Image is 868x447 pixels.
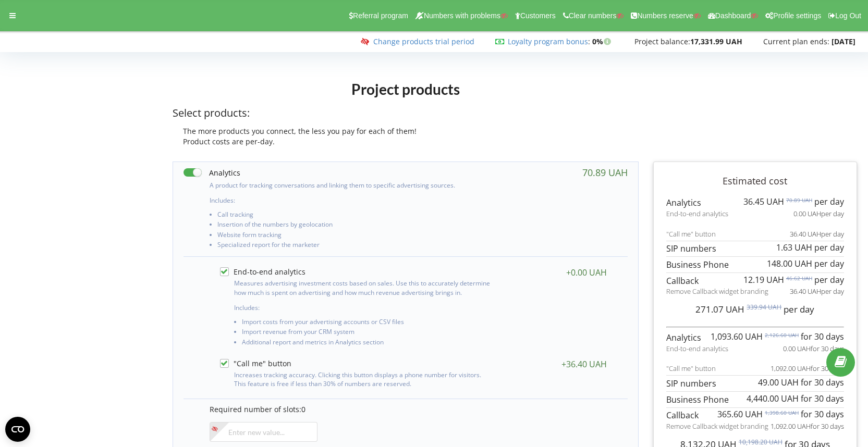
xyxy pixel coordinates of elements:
p: 36.40 UAH [790,229,844,239]
span: : [508,36,590,46]
span: per day [814,274,844,285]
span: Dashboard [715,11,751,20]
p: Business Phone [666,394,844,406]
div: +36.40 UAH [561,359,607,369]
label: End-to-end analytics [220,267,305,276]
span: Numbers reserve [637,11,693,20]
strong: [DATE] [832,36,855,46]
span: per day [784,303,814,315]
span: per day [821,229,844,239]
span: Profile settings [773,11,821,20]
sup: 339.94 UAH [747,303,781,312]
span: Referral program [353,11,408,20]
p: 36.40 UAH [790,287,844,296]
div: 70.89 UAH [582,167,628,178]
button: Open CMP widget [5,417,30,442]
label: Analytics [184,167,240,178]
span: Customers [520,11,556,20]
span: 4,440.00 UAH [747,393,799,404]
p: A product for tracking conversations and linking them to specific advertising sources. [210,181,495,190]
strong: 0% [592,36,614,46]
span: for 30 days [811,421,844,431]
p: Analytics [666,197,844,209]
span: Log Out [835,11,861,20]
a: Loyalty program bonus [508,36,588,46]
span: for 30 days [801,377,844,388]
li: Additional report and metrics in Analytics section [242,339,491,349]
p: Required number of slots: [210,404,617,415]
input: Enter new value... [210,422,317,442]
h1: Project products [173,80,639,98]
span: for 30 days [801,408,844,420]
span: per day [814,196,844,207]
span: 271.07 UAH [695,303,744,315]
div: +0.00 UAH [566,267,607,278]
span: Clear numbers [569,11,617,20]
span: 0 [301,404,305,414]
span: End-to-end analytics [666,209,728,219]
span: for 30 days [811,364,844,373]
p: Analytics [666,332,844,344]
span: Remove Callback widget branding [666,421,768,431]
p: Callback [666,275,844,287]
sup: 46.62 UAH [786,275,812,282]
span: Project balance: [634,36,690,46]
sup: 10,198.20 UAH [739,438,783,446]
span: per day [814,242,844,253]
span: per day [821,209,844,218]
p: 0.00 UAH [793,209,844,219]
p: Business Phone [666,259,844,271]
p: Increases tracking accuracy. Clicking this button displays a phone number for visitors. This feat... [234,370,491,388]
sup: 2,126.60 UAH [765,331,799,339]
p: 0.00 UAH [783,344,844,354]
li: Import costs from your advertising accounts or CSV files [242,318,491,328]
span: 148.00 UAH [767,258,812,269]
p: Select products: [173,106,639,121]
span: per day [821,287,844,296]
span: 1,093.60 UAH [711,331,763,342]
p: SIP numbers [666,243,844,255]
p: SIP numbers [666,378,844,390]
p: Estimated cost [666,175,844,188]
a: Change products trial period [373,36,474,46]
p: 1,092.00 UAH [771,421,844,431]
span: "Call me" button [666,229,716,239]
span: 365.60 UAH [717,408,763,420]
span: for 30 days [801,331,844,342]
span: for 30 days [801,393,844,404]
li: Insertion of the numbers by geolocation [217,221,495,231]
span: Current plan ends: [763,36,829,46]
span: for 30 days [811,344,844,353]
p: Includes: [210,196,495,205]
span: 49.00 UAH [758,377,799,388]
div: Product costs are per-day. [173,136,639,147]
div: The more products you connect, the less you pay for each of them! [173,126,639,136]
p: Measures advertising investment costs based on sales. Use this to accurately determine how much i... [234,279,491,296]
strong: 17,331.99 UAH [690,36,742,46]
span: 1.63 UAH [776,242,812,253]
p: 1,092.00 UAH [771,364,844,374]
span: 36.45 UAH [743,196,784,207]
span: Remove Callback widget branding [666,287,768,296]
span: per day [814,258,844,269]
sup: 1,398.60 UAH [765,409,799,416]
li: Import revenue from your CRM system [242,328,491,338]
label: "Call me" button [220,359,291,368]
li: Specialized report for the marketer [217,241,495,251]
p: Includes: [234,303,491,312]
span: 12.19 UAH [743,274,784,285]
p: Callback [666,409,844,421]
span: End-to-end analytics [666,344,728,354]
sup: 70.89 UAH [786,196,812,204]
li: Call tracking [217,211,495,221]
li: Website form tracking [217,231,495,241]
span: "Call me" button [666,364,716,374]
span: Numbers with problems [424,11,500,20]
